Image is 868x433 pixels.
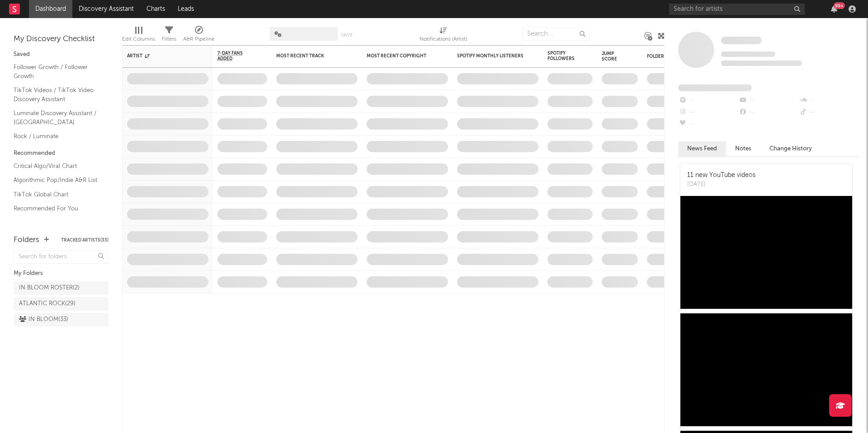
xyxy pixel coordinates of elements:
div: My Folders [14,268,108,279]
div: Folders [14,235,39,246]
span: 0 fans last week [721,61,802,66]
div: -- [738,95,798,107]
a: Luminate Discovery Assistant / [GEOGRAPHIC_DATA] [14,108,99,127]
div: IN BLOOM ROSTER ( 2 ) [19,283,80,293]
button: Tracked Artists(33) [61,238,108,242]
span: Tracking Since: [DATE] [721,51,775,57]
a: ATLANTIC ROCK(29) [14,297,108,311]
a: IN BLOOM(33) [14,313,108,326]
div: My Discovery Checklist [14,34,108,45]
div: 99 + [834,2,845,9]
span: Some Artist [721,37,762,44]
input: Search for artists [669,4,805,15]
a: Follower Growth / Follower Growth [14,62,99,81]
div: ATLANTIC ROCK ( 29 ) [19,298,75,309]
div: Jump Score [602,51,624,62]
div: Notifications (Artist) [420,23,467,49]
div: -- [678,118,738,130]
div: IN BLOOM ( 33 ) [19,314,68,325]
button: Save [341,33,353,37]
div: -- [738,107,798,118]
div: Filters [162,34,176,45]
div: Spotify Monthly Listeners [457,53,525,59]
div: -- [799,107,859,118]
div: -- [678,107,738,118]
div: Edit Columns [122,23,155,49]
span: Fans Added by Platform [678,84,752,91]
span: 7-Day Fans Added [217,51,254,61]
a: IN BLOOM ROSTER(2) [14,281,108,295]
button: 99+ [831,5,837,13]
input: Search for folders... [14,251,108,264]
div: 11 new YouTube videos [687,171,755,180]
div: -- [799,95,859,107]
div: A&R Pipeline [183,23,215,49]
a: Recommended For You [14,204,99,214]
div: Saved [14,49,108,60]
button: Change History [760,141,821,156]
a: Rock / Luminate [14,131,99,141]
div: Edit Columns [122,34,155,45]
button: News Feed [678,141,726,156]
div: Most Recent Copyright [367,53,434,59]
div: -- [678,95,738,107]
button: Notes [726,141,760,156]
a: Some Artist [721,36,762,45]
div: Most Recent Track [276,53,344,59]
div: Notifications (Artist) [420,34,467,45]
a: TikTok Videos / TikTok Video Discovery Assistant [14,85,99,104]
div: [DATE] [687,180,755,189]
div: Folders [647,54,715,59]
a: TikTok Global Chart [14,190,99,200]
a: Algorithmic Pop/Indie A&R List [14,175,99,185]
div: Filters [162,23,176,49]
a: Critical Algo/Viral Chart [14,161,99,171]
div: Spotify Followers [547,51,579,61]
input: Search... [522,27,590,41]
div: A&R Pipeline [183,34,215,45]
div: Recommended [14,148,108,159]
div: Artist [127,53,195,59]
